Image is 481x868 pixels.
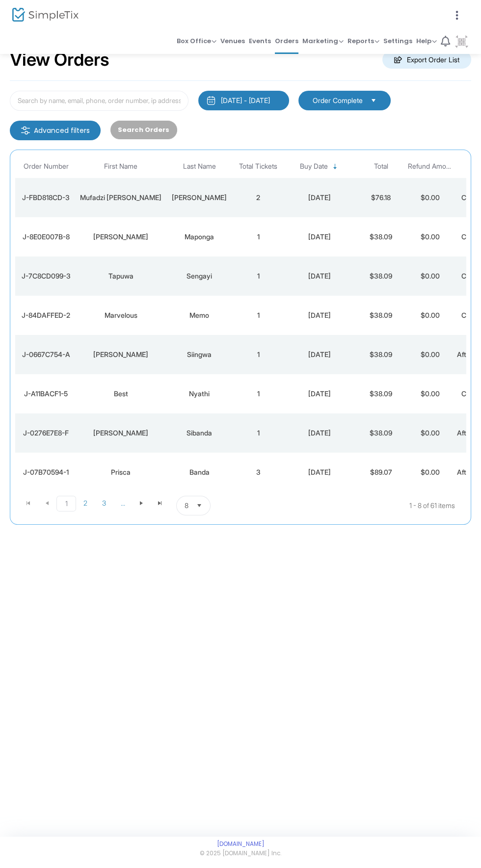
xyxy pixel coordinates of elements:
span: Events [249,34,271,48]
td: $38.09 [356,217,405,256]
td: $0.00 [405,374,454,413]
div: J-0667C754-A [18,350,74,359]
span: Orders [275,34,298,48]
m-button: Advanced filters [10,121,101,140]
img: monthly [206,96,216,105]
span: Box Office [177,36,216,46]
span: © 2025 [DOMAIN_NAME] Inc. [200,849,281,858]
kendo-pager-info: 1 - 8 of 61 items [308,496,455,515]
td: 1 [234,217,283,256]
div: Tapuwa [79,271,162,281]
span: Last Name [183,162,216,171]
span: Sortable [331,163,339,171]
div: Memo [167,310,231,320]
button: Select [367,95,380,106]
td: $0.00 [405,453,454,492]
td: $38.09 [356,374,405,413]
th: Refund Amount [405,155,454,178]
span: Page 1 [56,496,76,511]
span: First Name [104,162,137,171]
div: 14/8/2025 [285,193,354,203]
a: Events [249,29,271,54]
td: $76.18 [356,178,405,217]
div: J-8E0E007B-8 [18,232,74,242]
div: Siingwa [167,350,231,359]
div: 2/8/2025 [285,389,354,399]
div: Zhou [167,193,231,203]
button: [DATE] - [DATE] [198,91,289,110]
div: Sibanda [167,428,231,438]
div: Sengayi [167,271,231,281]
th: Total Tickets [234,155,283,178]
td: 1 [234,296,283,335]
td: $0.00 [405,335,454,374]
div: Wiza [79,350,162,359]
div: Nyathi [167,389,231,399]
span: Page 3 [95,496,113,511]
td: $0.00 [405,256,454,296]
span: Marketing [302,36,344,46]
div: Marvelous [79,310,162,320]
span: 8 [185,501,188,511]
td: $38.09 [356,256,405,296]
div: Data table [15,155,466,492]
div: J-A11BACF1-5 [18,389,74,399]
h2: View Orders [10,49,109,71]
a: Orders [275,29,298,54]
span: Page 2 [76,496,95,511]
th: Total [356,155,405,178]
span: Venues [220,34,245,48]
td: $38.09 [356,296,405,335]
span: Help [416,36,437,46]
div: Banda [167,467,231,477]
span: Order Complete [313,96,363,105]
span: Go to the next page [137,499,145,507]
td: 3 [234,453,283,492]
span: Buy Date [300,162,328,171]
input: Search by name, email, phone, order number, ip address, or last 4 digits of card [10,91,188,111]
a: Marketing [302,29,344,54]
div: Melissa [79,428,162,438]
td: $0.00 [405,178,454,217]
div: Maponga [167,232,231,242]
td: 2 [234,178,283,217]
td: $38.09 [356,413,405,453]
td: $89.07 [356,453,405,492]
div: J-7C8CD099-3 [18,271,74,281]
div: Mufadzi Doreen [79,193,162,203]
td: 1 [234,335,283,374]
a: Venues [220,29,245,54]
div: [DATE] - [DATE] [221,96,270,105]
td: $0.00 [405,217,454,256]
td: $38.09 [356,335,405,374]
td: $0.00 [405,296,454,335]
div: 2/8/2025 [285,350,354,359]
a: Help [416,29,437,54]
a: Settings [383,29,412,54]
span: Go to the last page [156,499,164,507]
div: J-07B70594-1 [18,467,74,477]
span: Order Number [24,162,69,171]
div: 31/7/2025 [285,467,354,477]
a: [DOMAIN_NAME] [217,840,265,848]
img: filter [21,126,30,135]
div: 31/7/2025 [285,428,354,438]
div: Best [79,389,162,399]
td: 1 [234,374,283,413]
td: 1 [234,413,283,453]
a: Box Office [177,29,216,54]
span: Settings [383,34,412,48]
div: Prisca [79,467,162,477]
span: Go to the last page [151,496,169,511]
m-button: Export Order List [382,51,471,69]
div: Emmanuel Anesu [79,232,162,242]
div: J-FBD818CD-3 [18,193,74,203]
span: Page 4 [113,496,132,511]
div: J-0276E7E8-F [18,428,74,438]
div: 3/8/2025 [285,271,354,281]
td: 1 [234,256,283,296]
a: Reports [347,29,379,54]
span: Reports [347,36,379,46]
span: Go to the next page [132,496,151,511]
div: J-84DAFFED-2 [18,310,74,320]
